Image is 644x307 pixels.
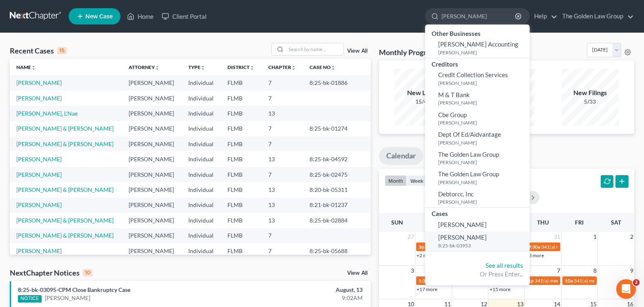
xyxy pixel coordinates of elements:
a: [PERSON_NAME] [16,95,62,102]
small: [PERSON_NAME] [438,49,528,56]
a: The Golden Law Group[PERSON_NAME] [425,148,530,168]
a: Cbe Group[PERSON_NAME] [425,109,530,129]
a: Attorneyunfold_more [129,64,160,70]
a: Typeunfold_more [188,64,205,70]
td: Individual [182,243,221,258]
td: FLMB [221,243,262,258]
a: [PERSON_NAME] [16,201,62,208]
span: M & T Bank [438,91,470,98]
a: Home [123,9,158,24]
div: Creditors [425,58,530,69]
small: [PERSON_NAME] [438,119,528,126]
i: unfold_more [155,65,160,70]
a: Chapterunfold_more [268,64,296,70]
td: 8:25-bk-02475 [303,167,370,182]
td: FLMB [221,198,262,213]
a: [PERSON_NAME] Accounting[PERSON_NAME] [425,38,530,58]
input: Search by name... [286,43,343,55]
span: 9 [629,266,634,276]
small: [PERSON_NAME] [438,198,528,205]
small: [PERSON_NAME] [438,99,528,106]
td: 7 [262,167,303,182]
a: [PERSON_NAME] [16,79,62,86]
td: 8:25-bk-05688 [303,243,370,258]
td: [PERSON_NAME] [122,243,182,258]
td: Individual [182,182,221,197]
td: [PERSON_NAME] [122,182,182,197]
a: Nameunfold_more [16,64,36,70]
a: [PERSON_NAME] [425,218,530,231]
div: 5/33 [562,98,619,106]
td: 7 [262,75,303,90]
td: Individual [182,121,221,136]
span: 3 [410,266,415,276]
a: [PERSON_NAME]8:25-bk-03953 [425,231,530,251]
a: +2 more [417,252,435,258]
td: 8:21-bk-01237 [303,198,370,213]
td: FLMB [221,121,262,136]
td: [PERSON_NAME] [122,213,182,228]
button: month [385,175,407,186]
td: [PERSON_NAME] [122,91,182,106]
i: unfold_more [331,65,336,70]
a: [PERSON_NAME], L'Nae [16,110,78,117]
div: Cases [425,208,530,218]
td: [PERSON_NAME] [122,106,182,121]
td: FLMB [221,136,262,151]
td: 8:25-bk-02884 [303,213,370,228]
a: [PERSON_NAME] [16,156,62,162]
a: +3 more [526,252,544,258]
i: unfold_more [31,65,36,70]
a: [PERSON_NAME] & [PERSON_NAME] [16,217,114,224]
span: 2 [633,279,640,286]
div: NOTICE [18,295,42,303]
span: Sat [611,219,621,226]
a: Districtunfold_more [227,64,254,70]
td: Individual [182,213,221,228]
span: Fri [575,219,584,226]
td: 7 [262,243,303,258]
a: Client Portal [158,9,211,24]
span: 3p [419,244,424,250]
span: Debtorcc, Inc [438,190,474,198]
span: 10a [565,278,573,284]
a: [PERSON_NAME] & [PERSON_NAME] [16,186,114,193]
a: [PERSON_NAME] [16,171,62,178]
td: 7 [262,228,303,243]
td: 13 [262,213,303,228]
div: New Leads [394,88,452,98]
td: Individual [182,167,221,182]
span: 8 [593,266,597,276]
span: Thu [537,219,549,226]
input: Search by name... [441,9,516,24]
a: Help [530,9,557,24]
td: 7 [262,91,303,106]
span: 341(a) meeting for [PERSON_NAME] [541,244,620,250]
td: [PERSON_NAME] [122,198,182,213]
a: [PERSON_NAME] [16,247,62,254]
td: Individual [182,228,221,243]
span: 31 [553,232,561,242]
a: Credit Collection Services[PERSON_NAME] [425,69,530,89]
td: 13 [262,198,303,213]
td: FLMB [221,151,262,167]
span: [PERSON_NAME] Accounting [438,40,518,48]
td: [PERSON_NAME] [122,121,182,136]
a: Case Nounfold_more [310,64,336,70]
td: 13 [262,106,303,121]
a: 8:25-bk-03095-CPM Close Bankruptcy Case [18,286,130,293]
i: unfold_more [201,65,205,70]
span: The Golden Law Group [438,170,499,178]
td: 7 [262,136,303,151]
button: week [407,175,427,186]
td: 8:25-bk-01274 [303,121,370,136]
td: [PERSON_NAME] [122,167,182,182]
span: [PERSON_NAME] [438,234,487,241]
a: [PERSON_NAME] [45,294,90,302]
td: FLMB [221,167,262,182]
a: The Golden Law Group [558,9,634,24]
span: The Golden Law Group [438,151,499,158]
td: 8:25-bk-01886 [303,75,370,90]
span: 7 [556,266,561,276]
span: 9:30a [528,244,540,250]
